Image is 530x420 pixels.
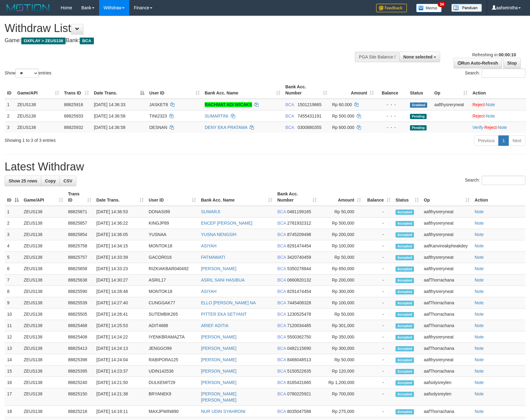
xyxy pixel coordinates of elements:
span: Accepted [395,255,414,260]
span: Copy 0660820132 to clipboard [287,278,311,282]
td: Rp 50,000 [319,252,363,263]
a: Copy [41,176,60,186]
td: Rp 300,000 [319,343,363,354]
td: ZEUS138 [21,263,66,274]
a: Note [475,289,484,294]
a: Reject [472,102,485,107]
span: BCA [277,232,286,237]
td: [DATE] 14:28:48 [94,286,146,297]
span: Copy 0481199165 to clipboard [287,209,311,214]
td: 88825854 [66,229,94,240]
a: ELLO [PERSON_NAME] NA [201,300,256,305]
span: Rp 500.000 [332,114,354,118]
span: TINI2323 [149,114,167,118]
td: RIZKIAKBAR040492 [146,263,199,274]
a: Note [486,114,495,118]
label: Search: [465,69,525,78]
td: 88825505 [66,309,94,320]
td: aafKanvireakpheakdey [421,240,472,252]
td: - [363,240,393,252]
span: [DATE] 14:36:58 [94,125,125,130]
a: Note [475,243,484,248]
a: FATMAWATI [201,255,225,260]
a: Note [475,221,484,226]
img: Feedback.jpg [376,4,407,12]
span: Copy [45,178,56,183]
td: ZEUS138 [15,99,62,110]
a: YUSNA NENGSIH [201,232,236,237]
a: Note [475,369,484,374]
a: Note [475,357,484,362]
span: BCA [277,334,286,339]
a: [PERSON_NAME] [201,357,236,362]
td: 9 [5,297,21,309]
td: [DATE] 14:26:41 [94,309,146,320]
span: BCA [277,300,286,305]
td: 88825539 [66,297,94,309]
td: · · [470,122,526,133]
a: CSV [59,176,76,186]
td: [DATE] 14:34:15 [94,240,146,252]
th: Action [470,81,526,99]
a: Note [475,255,484,260]
td: - [363,320,393,331]
span: BCA [277,357,286,362]
a: Note [486,102,495,107]
span: Accepted [395,323,414,329]
td: SUTEMBIK265 [146,309,199,320]
span: Copy 2781932312 to clipboard [287,221,311,226]
th: Action [472,188,525,206]
span: BCA [277,243,286,248]
a: Next [508,135,525,146]
a: [PERSON_NAME] [201,266,236,271]
td: [DATE] 14:30:27 [94,274,146,286]
a: Note [475,278,484,282]
td: [DATE] 14:24:13 [94,343,146,354]
td: 88825758 [66,240,94,252]
th: ID [5,81,15,99]
span: Accepted [395,301,414,306]
td: - [363,218,393,229]
a: Stop [503,58,521,68]
a: Show 25 rows [5,176,41,186]
a: Note [498,125,507,130]
td: 88825413 [66,343,94,354]
span: BCA [285,114,294,118]
select: Showentries [15,69,38,78]
th: Game/API: activate to sort column ascending [21,188,66,206]
td: Rp 120,000 [319,366,363,377]
th: Date Trans.: activate to sort column descending [91,81,147,99]
span: Accepted [395,278,414,283]
td: aafThorrachana [421,297,472,309]
a: Note [475,232,484,237]
td: 10 [5,309,21,320]
td: [DATE] 14:24:22 [94,331,146,343]
th: Status [408,81,432,99]
th: User ID: activate to sort column ascending [146,188,199,206]
td: 88825658 [66,263,94,274]
td: ZEUS138 [21,354,66,366]
span: BCA [277,255,286,260]
h1: Withdraw List [5,22,347,34]
th: ID: activate to sort column descending [5,188,21,206]
a: DENY EKA PRATAMA [205,125,247,130]
a: Note [475,266,484,271]
td: Rp 350,000 [319,331,363,343]
span: BCA [285,102,294,107]
th: Trans ID: activate to sort column ascending [66,188,94,206]
td: ZEUS138 [21,366,66,377]
td: - [363,343,393,354]
td: aafThorrachana [421,309,472,320]
span: Accepted [395,358,414,363]
span: BCA [277,312,286,317]
td: Rp 50,000 [319,309,363,320]
td: 88825398 [66,354,94,366]
a: ENCEP [PERSON_NAME] [201,221,252,226]
td: YUSNAA [146,229,199,240]
td: 13 [5,343,21,354]
td: ZEUS138 [21,229,66,240]
a: [PERSON_NAME] [201,380,236,385]
th: Date Trans.: activate to sort column ascending [94,188,146,206]
div: PGA Site Balance / [355,52,399,62]
td: - [363,263,393,274]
